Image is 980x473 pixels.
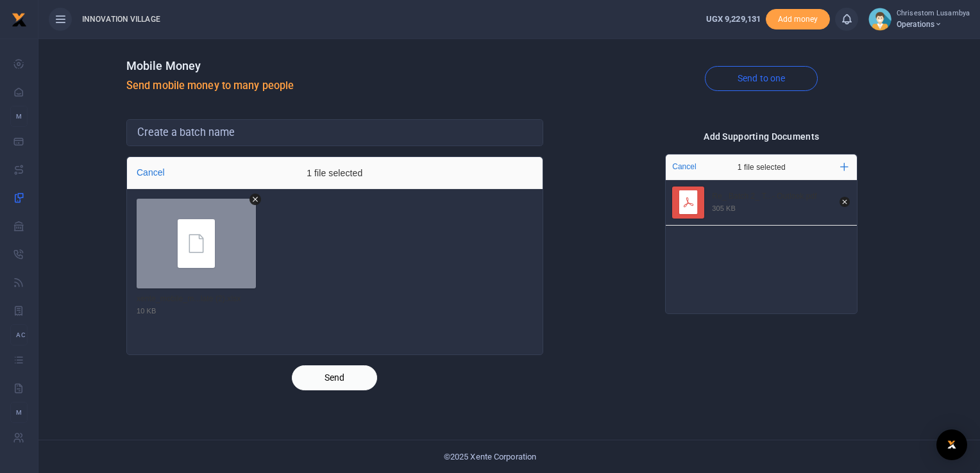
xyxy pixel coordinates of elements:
small: Chrisestom Lusambya [897,8,970,19]
li: M [10,402,28,423]
button: Cancel [668,158,700,175]
button: Remove file [249,194,261,205]
a: Send to one [705,66,818,91]
li: Ac [10,324,28,345]
div: Re_ Batch 2_ Transport Refund for 5 Pending Participants_ WCW Program - Chrisestom Lusambya - Out... [712,192,832,202]
a: profile-user Chrisestom Lusambya Operations [868,8,970,31]
img: logo-small [12,12,27,28]
div: xente_mobile_money_template (2).xlsx [137,294,253,304]
div: File Uploader [665,154,857,314]
div: 10 KB [137,306,156,315]
div: 1 file selected [239,157,431,189]
div: 305 KB [712,204,736,213]
div: Open Intercom Messenger [936,429,967,460]
h4: Mobile Money [126,59,543,73]
a: Add money [766,13,830,23]
button: Remove file [838,195,852,209]
h5: Send mobile money to many people [126,79,543,92]
div: File Uploader [126,156,543,355]
a: UGX 9,229,131 [706,13,761,26]
a: logo-small logo-large logo-large [12,14,27,24]
li: Wallet ballance [701,13,766,26]
button: Add more files [835,158,854,176]
li: Toup your wallet [766,9,830,30]
span: INNOVATION VILLAGE [77,13,165,25]
div: 1 file selected [707,154,816,180]
input: Create a batch name [126,119,543,146]
span: Operations [897,19,970,30]
button: Cancel [133,163,169,181]
img: profile-user [868,8,891,31]
span: Add money [766,9,830,30]
span: UGX 9,229,131 [706,14,761,24]
h4: Add supporting Documents [553,129,970,144]
li: M [10,106,28,127]
button: Send [292,365,377,390]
